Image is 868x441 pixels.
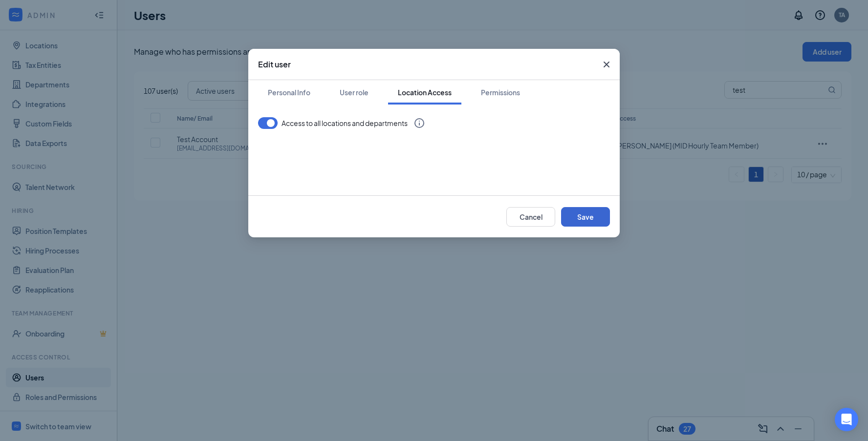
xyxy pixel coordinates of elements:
[268,87,310,97] div: Personal Info
[282,117,408,129] span: Access to all locations and departments
[398,87,452,97] div: Location Access
[506,207,555,227] button: Cancel
[601,59,612,70] svg: Cross
[561,207,610,227] button: Save
[835,408,858,431] div: Open Intercom Messenger
[413,117,425,129] svg: Info
[593,49,620,80] button: Close
[340,87,369,97] div: User role
[481,87,520,97] div: Permissions
[258,59,291,70] h3: Edit user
